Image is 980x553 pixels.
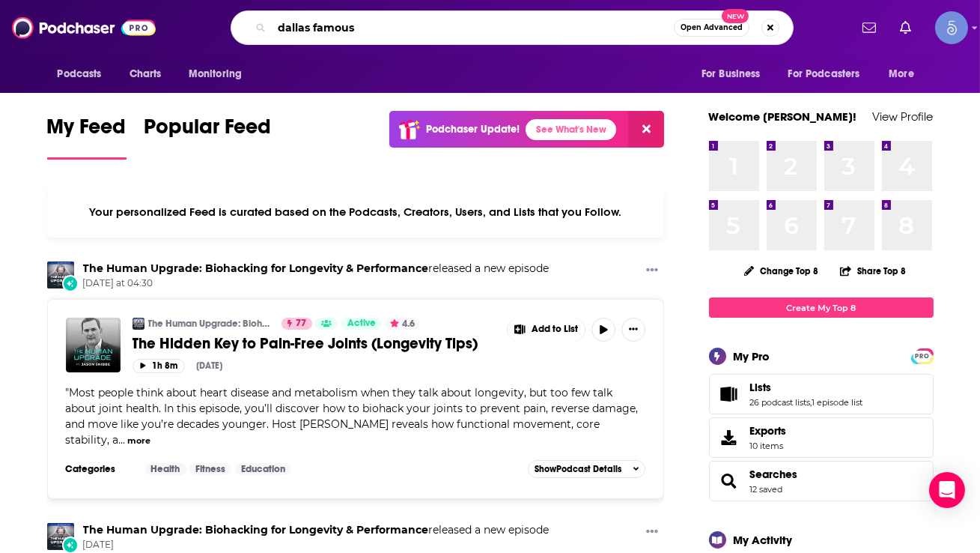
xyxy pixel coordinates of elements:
span: Exports [714,427,744,448]
button: Show More Button [508,318,585,342]
a: Education [235,463,291,475]
a: Welcome [PERSON_NAME]! [709,109,857,124]
span: , [811,397,812,408]
button: open menu [878,60,933,88]
span: " [66,386,639,447]
button: open menu [47,60,121,88]
a: My Feed [47,114,127,160]
a: Lists [714,384,744,405]
span: The Hidden Key to Pain-Free Joints (Longevity Tips) [133,334,478,353]
button: Open AdvancedNew [674,19,749,37]
span: For Business [701,64,761,85]
span: Add to List [532,324,578,335]
span: Lists [709,374,934,414]
button: Change Top 8 [735,262,828,280]
div: [DATE] [197,360,223,371]
span: For Podcasters [788,64,860,85]
a: PRO [913,350,931,361]
div: Search podcasts, credits, & more... [231,10,794,45]
span: My Feed [47,114,127,148]
span: Popular Feed [144,114,272,148]
div: New Episode [62,275,79,291]
button: open menu [691,60,779,88]
img: The Human Upgrade: Biohacking for Longevity & Performance [133,318,144,330]
span: Lists [750,381,772,394]
a: Lists [750,381,863,394]
a: The Hidden Key to Pain-Free Joints (Longevity Tips) [133,334,496,353]
span: Most people think about heart disease and metabolism when they talk about longevity, but too few ... [66,386,639,447]
button: 4.6 [386,318,420,330]
div: My Pro [734,349,770,363]
a: Exports [709,417,934,458]
span: PRO [913,351,931,362]
a: Searches [714,471,744,492]
a: Health [145,463,186,475]
span: [DATE] at 04:30 [83,277,550,290]
a: Fitness [189,463,231,475]
span: Charts [130,64,162,85]
p: Podchaser Update! [426,123,520,136]
a: Create My Top 8 [709,297,934,318]
a: The Human Upgrade: Biohacking for Longevity & Performance [83,262,429,275]
h3: Categories [66,463,133,475]
a: 77 [281,318,312,330]
h3: released a new episode [83,262,550,276]
span: New [722,9,749,23]
span: Show Podcast Details [535,464,621,474]
a: Show notifications dropdown [856,15,882,40]
span: Exports [750,424,787,438]
button: ShowPodcast Details [528,460,646,478]
a: Charts [120,60,171,88]
input: Search podcasts, credits, & more... [272,16,674,40]
button: Show More Button [640,523,664,542]
a: See What's New [526,119,616,140]
h3: released a new episode [83,523,550,537]
a: 1 episode list [812,397,863,408]
a: Searches [750,468,798,481]
a: The Human Upgrade: Biohacking for Longevity & Performance [148,318,272,330]
button: Show More Button [640,262,664,280]
span: More [889,64,914,85]
a: Show notifications dropdown [894,15,917,40]
span: Monitoring [189,64,242,85]
button: open menu [779,60,882,88]
img: The Human Upgrade: Biohacking for Longevity & Performance [47,262,74,288]
img: User Profile [935,11,968,44]
button: open menu [178,60,261,88]
span: Searches [709,461,934,501]
button: more [127,435,150,447]
span: 77 [296,316,306,331]
span: Logged in as Spiral5-G1 [935,11,968,44]
img: Podchaser - Follow, Share and Rate Podcasts [12,13,156,42]
span: ... [119,433,126,447]
img: The Human Upgrade: Biohacking for Longevity & Performance [47,523,74,550]
div: New Episode [62,537,79,553]
div: Open Intercom Messenger [929,472,965,508]
a: The Human Upgrade: Biohacking for Longevity & Performance [83,523,429,537]
a: 12 saved [750,484,783,495]
span: 10 items [750,441,787,451]
button: Show profile menu [935,11,968,44]
span: Podcasts [58,64,102,85]
a: View Profile [873,109,934,124]
div: My Activity [734,533,793,547]
button: Show More Button [621,318,645,342]
div: Your personalized Feed is curated based on the Podcasts, Creators, Users, and Lists that you Follow. [47,187,665,238]
a: 26 podcast lists [750,397,811,408]
button: 1h 8m [133,359,185,373]
span: Open Advanced [681,24,743,31]
span: Active [347,316,376,331]
a: Active [341,318,382,330]
a: Popular Feed [144,114,272,160]
button: Share Top 8 [839,256,907,285]
img: The Hidden Key to Pain-Free Joints (Longevity Tips) [66,318,121,372]
span: [DATE] [83,539,550,552]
